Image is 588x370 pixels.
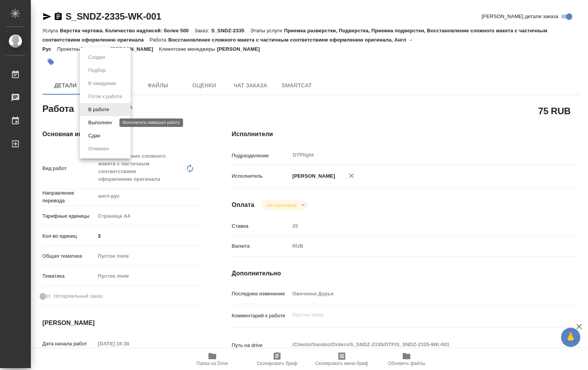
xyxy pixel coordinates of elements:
button: Отменен [86,145,111,153]
button: Подбор [86,66,108,75]
button: В ожидании [86,79,118,88]
button: В работе [86,105,111,114]
button: Создан [86,53,108,62]
button: Сдан [86,132,102,140]
button: Выполнен [86,118,114,127]
button: Готов к работе [86,92,124,101]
